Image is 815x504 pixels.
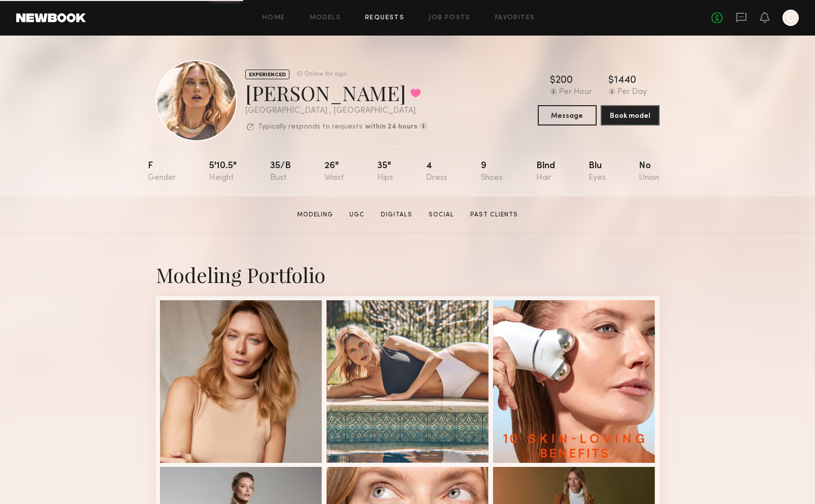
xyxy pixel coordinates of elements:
div: Online 1hr ago [304,71,346,78]
a: Home [263,15,285,21]
a: Models [310,15,341,21]
div: 4 [426,162,447,182]
a: UGC [345,210,369,219]
a: Favorites [495,15,535,21]
a: Job Posts [429,15,471,21]
div: 200 [556,76,573,86]
div: 5'10.5" [209,162,237,182]
button: Message [538,105,597,125]
div: Per Day [617,88,647,97]
a: Modeling [293,210,337,219]
a: Requests [365,15,404,21]
div: 9 [481,162,503,182]
div: Per Hour [559,88,592,97]
div: $ [550,76,556,86]
button: Book model [601,105,660,125]
div: 1440 [614,76,636,86]
b: within 24 hours [365,123,417,131]
div: 35" [377,162,393,182]
a: Social [425,210,458,219]
div: 26" [324,162,344,182]
div: EXPERIENCED [245,70,289,79]
p: Typically responds to requests [258,123,363,131]
div: Modeling Portfolio [156,261,660,288]
a: Past Clients [466,210,522,219]
a: C [783,10,799,26]
div: [PERSON_NAME] [245,79,427,106]
div: $ [608,76,614,86]
div: Blu [589,162,606,182]
div: No [639,162,659,182]
div: F [148,162,176,182]
div: [GEOGRAPHIC_DATA] , [GEOGRAPHIC_DATA] [245,107,427,115]
div: Blnd [536,162,555,182]
a: Digitals [377,210,416,219]
div: 35/b [270,162,291,182]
